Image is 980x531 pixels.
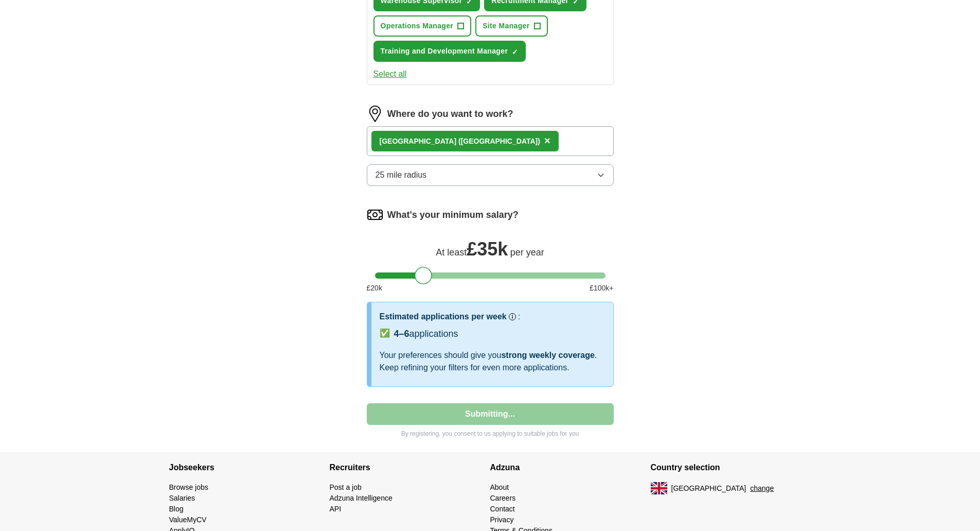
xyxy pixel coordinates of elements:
span: [GEOGRAPHIC_DATA] [671,483,746,494]
div: Your preferences should give you . Keep refining your filters for even more applications. [380,349,605,374]
span: Operations Manager [381,21,454,31]
h3: Estimated applications per week [380,311,507,323]
span: At least [436,247,467,258]
a: Contact [490,505,515,513]
button: Select all [373,68,407,80]
button: Training and Development Manager✓ [373,41,526,62]
h3: : [518,311,520,323]
span: strong weekly coverage [501,351,594,359]
button: × [544,133,550,149]
a: Privacy [490,516,514,524]
span: Site Manager [483,21,529,31]
a: Browse jobs [169,483,208,491]
button: 25 mile radius [367,164,614,186]
span: 4–6 [394,329,409,339]
span: × [544,135,550,146]
strong: [GEOGRAPHIC_DATA] [380,137,457,145]
a: Post a job [330,483,362,491]
div: applications [394,327,458,341]
img: UK flag [651,482,667,494]
button: Submitting... [367,403,614,425]
a: Blog [169,505,184,513]
span: ([GEOGRAPHIC_DATA]) [458,137,540,145]
img: location.png [367,106,383,122]
button: Site Manager [475,15,547,37]
span: £ 20 k [367,283,382,294]
span: per year [510,247,544,258]
span: Training and Development Manager [381,46,508,57]
a: About [490,483,509,491]
button: change [750,483,774,494]
a: API [330,505,342,513]
span: 25 mile radius [376,169,427,181]
a: ValueMyCV [169,516,207,524]
span: £ 35k [467,238,508,260]
label: What's your minimum salary? [387,208,519,222]
a: Salaries [169,494,195,502]
span: ✓ [512,48,518,56]
a: Adzuna Intelligence [330,494,393,502]
p: By registering, you consent to us applying to suitable jobs for you [367,429,614,438]
button: Operations Manager [373,15,472,37]
span: ✅ [380,327,390,339]
h4: Country selection [651,453,811,482]
a: Careers [490,494,516,502]
label: Where do you want to work? [387,107,513,121]
img: salary.png [367,207,383,223]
